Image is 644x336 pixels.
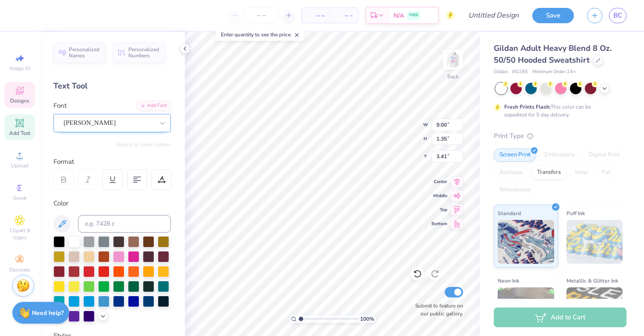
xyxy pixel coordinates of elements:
[566,276,618,285] span: Metallic & Glitter Ink
[53,198,171,209] div: Color
[4,227,35,241] span: Clipart & logos
[32,309,64,317] strong: Need help?
[432,193,447,199] span: Middle
[609,8,626,23] a: BC
[596,166,617,179] div: Foil
[410,302,463,318] label: Submit to feature on our public gallery.
[432,207,447,213] span: Top
[498,276,519,285] span: Neon Ink
[69,46,100,59] span: Personalized Names
[432,179,447,185] span: Center
[498,287,554,331] img: Neon Ink
[78,215,171,233] input: e.g. 7428 c
[360,315,374,323] span: 100 %
[494,131,626,141] div: Print Type
[128,46,159,59] span: Personalized Numbers
[532,8,574,23] button: Save
[461,7,526,24] input: Untitled Design
[53,157,172,167] div: Format
[53,80,171,92] div: Text Tool
[13,195,27,202] span: Greek
[444,51,462,68] img: Back
[532,68,576,76] span: Minimum Order: 24 +
[569,166,594,179] div: Vinyl
[53,101,67,111] label: Font
[566,209,585,218] span: Puff Ink
[613,11,622,21] span: BC
[494,166,529,179] div: Applique
[244,7,279,23] input: – –
[504,103,551,110] strong: Fresh Prints Flash:
[504,103,612,119] div: This color can be expedited for 5 day delivery.
[498,220,554,264] img: Standard
[216,28,305,41] div: Enter quantity to see the price.
[539,149,580,162] div: Embroidery
[512,68,528,76] span: # G185
[307,11,325,20] span: – –
[116,141,171,148] button: Switch to Greek Letters
[432,221,447,227] span: Bottom
[9,130,30,137] span: Add Text
[10,97,29,104] span: Designs
[494,68,508,76] span: Gildan
[9,266,30,273] span: Decorate
[11,162,28,169] span: Upload
[566,220,623,264] img: Puff Ink
[447,73,459,81] div: Back
[566,287,623,331] img: Metallic & Glitter Ink
[583,149,626,162] div: Digital Print
[335,11,353,20] span: – –
[10,65,30,72] span: Image AI
[494,184,536,197] div: Rhinestones
[409,12,418,18] span: FREE
[531,166,566,179] div: Transfers
[494,43,612,65] span: Gildan Adult Heavy Blend 8 Oz. 50/50 Hooded Sweatshirt
[393,11,404,20] span: N/A
[494,149,536,162] div: Screen Print
[498,209,521,218] span: Standard
[136,101,171,111] div: Add Font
